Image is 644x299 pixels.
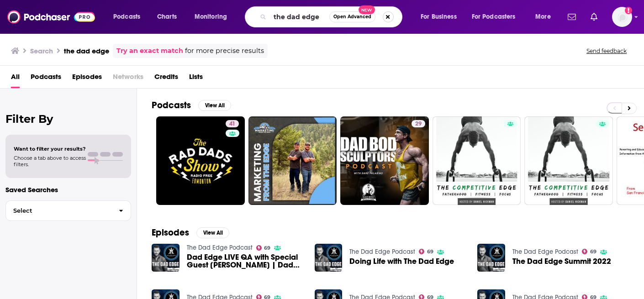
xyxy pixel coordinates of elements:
[156,116,245,205] a: 41
[477,244,505,272] img: The Dad Edge Summit 2022
[419,249,433,254] a: 69
[590,250,596,254] span: 69
[187,253,304,269] span: Dad Edge LIVE QA with Special Guest [PERSON_NAME] | Dad Edge Live QA Mastermind
[185,46,264,56] span: for more precise results
[14,155,86,168] span: Choose a tab above to access filters.
[256,245,271,251] a: 69
[31,69,61,88] a: Podcasts
[198,100,231,111] button: View All
[612,7,632,27] button: Show profile menu
[107,10,152,24] button: open menu
[329,11,375,22] button: Open AdvancedNew
[152,227,229,238] a: EpisodesView All
[7,8,95,26] img: Podchaser - Follow, Share and Rate Podcasts
[582,249,596,254] a: 69
[226,120,239,127] a: 41
[612,7,632,27] span: Logged in as megcassidy
[264,246,270,250] span: 69
[30,47,53,55] h3: Search
[512,257,611,265] a: The Dad Edge Summit 2022
[349,248,415,256] a: The Dad Edge Podcast
[187,253,304,269] a: Dad Edge LIVE QA with Special Guest Ethan Hagner | Dad Edge Live QA Mastermind
[188,10,239,24] button: open menu
[113,69,143,88] span: Networks
[253,6,411,27] div: Search podcasts, credits, & more...
[113,10,140,23] span: Podcasts
[72,69,102,88] a: Episodes
[229,120,235,129] span: 41
[152,100,231,111] a: PodcastsView All
[427,250,433,254] span: 69
[414,10,468,24] button: open menu
[340,116,429,205] a: 29
[152,100,191,111] h2: Podcasts
[349,257,454,265] a: Doing Life with The Dad Edge
[64,47,109,55] h3: the dad edge
[152,227,189,238] h2: Episodes
[564,9,580,25] a: Show notifications dropdown
[14,146,86,152] span: Want to filter your results?
[625,7,632,14] svg: Add a profile image
[5,112,131,126] h2: Filter By
[466,10,529,24] button: open menu
[152,244,179,272] img: Dad Edge LIVE QA with Special Guest Ethan Hagner | Dad Edge Live QA Mastermind
[512,248,578,256] a: The Dad Edge Podcast
[359,5,375,14] span: New
[154,69,178,88] a: Credits
[189,69,203,88] a: Lists
[187,244,253,252] a: The Dad Edge Podcast
[116,46,183,56] a: Try an exact match
[412,120,425,127] a: 29
[195,10,227,23] span: Monitoring
[587,9,601,25] a: Show notifications dropdown
[421,10,457,23] span: For Business
[535,10,551,23] span: More
[6,208,111,214] span: Select
[151,10,182,24] a: Charts
[315,244,343,272] img: Doing Life with The Dad Edge
[612,7,632,27] img: User Profile
[5,185,131,194] p: Saved Searches
[333,15,371,19] span: Open Advanced
[529,10,562,24] button: open menu
[472,10,516,23] span: For Podcasters
[584,47,629,55] button: Send feedback
[270,10,329,24] input: Search podcasts, credits, & more...
[11,69,20,88] a: All
[157,10,177,23] span: Charts
[415,120,422,129] span: 29
[196,227,229,238] button: View All
[5,200,131,221] button: Select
